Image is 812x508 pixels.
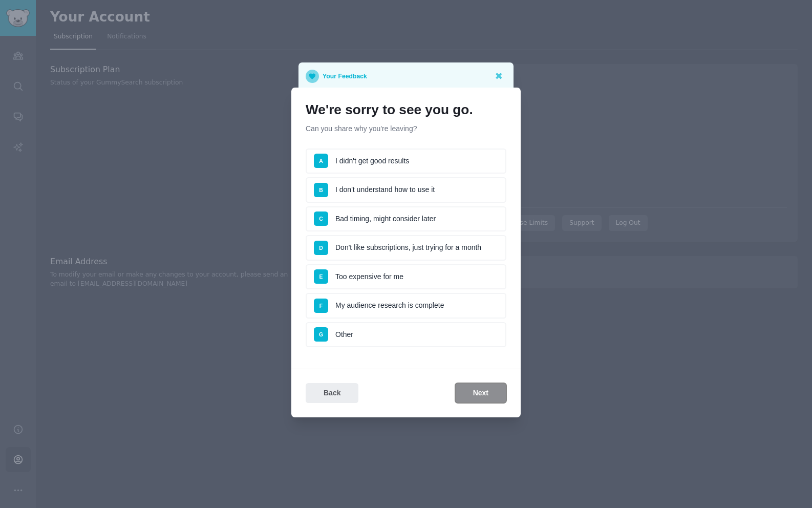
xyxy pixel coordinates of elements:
button: Back [306,383,358,403]
h1: We're sorry to see you go. [306,102,506,118]
p: Can you share why you're leaving? [306,123,506,134]
span: F [319,303,323,309]
span: A [319,158,323,164]
span: E [319,273,323,280]
p: Your Feedback [323,70,367,83]
span: D [319,245,323,251]
span: B [319,187,323,193]
span: C [319,216,323,222]
span: G [319,331,323,337]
